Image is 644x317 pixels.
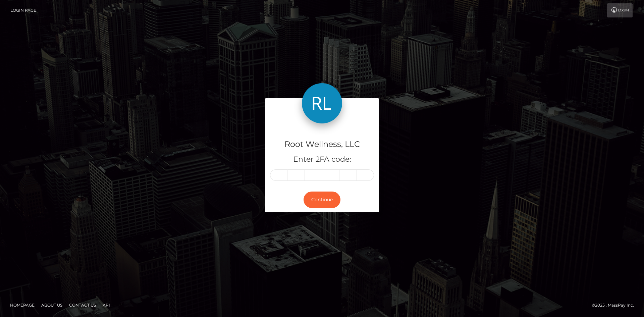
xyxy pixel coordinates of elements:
[66,300,99,310] a: Contact Us
[304,192,340,208] button: Continue
[302,83,342,123] img: Root Wellness, LLC
[607,3,633,17] a: Login
[7,300,37,310] a: Homepage
[592,302,639,309] div: © 2025 , MassPay Inc.
[39,300,65,310] a: About Us
[270,139,374,150] h4: Root Wellness, LLC
[270,154,374,165] h5: Enter 2FA code:
[10,3,36,17] a: Login Page
[100,300,113,310] a: API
